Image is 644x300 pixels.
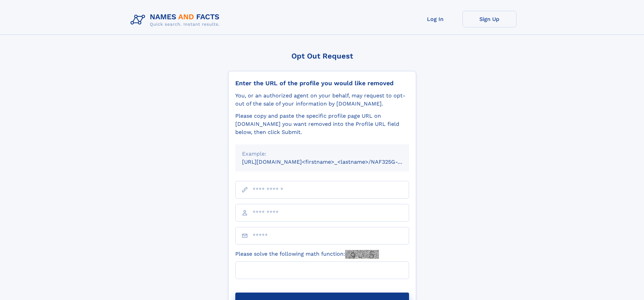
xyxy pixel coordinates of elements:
[235,112,409,136] div: Please copy and paste the specific profile page URL on [DOMAIN_NAME] you want removed into the Pr...
[235,250,379,259] label: Please solve the following math function:
[235,79,409,87] div: Enter the URL of the profile you would like removed
[242,159,422,165] small: [URL][DOMAIN_NAME]<firstname>_<lastname>/NAF325G-xxxxxxxx
[408,11,462,27] a: Log In
[228,52,416,60] div: Opt Out Request
[128,11,225,29] img: Logo Names and Facts
[235,92,409,108] div: You, or an authorized agent on your behalf, may request to opt-out of the sale of your informatio...
[242,150,402,158] div: Example:
[462,11,517,27] a: Sign Up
